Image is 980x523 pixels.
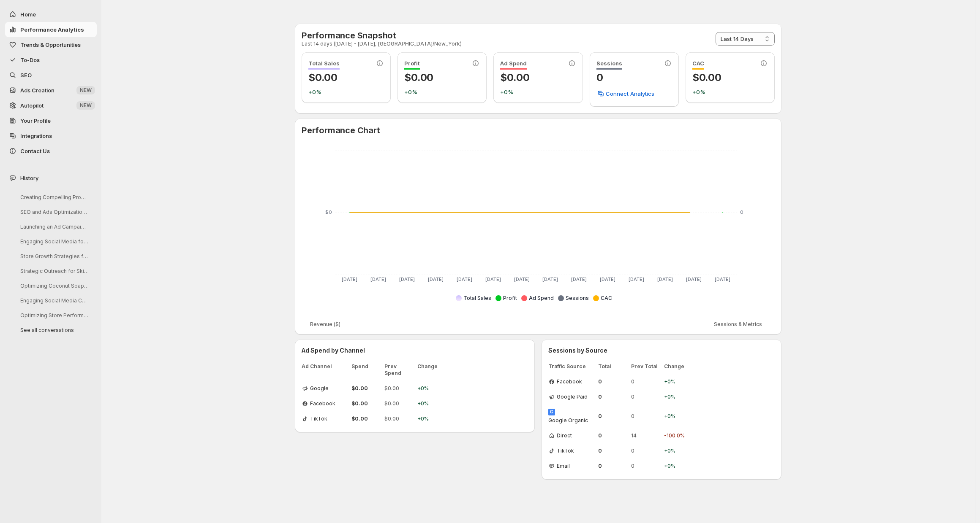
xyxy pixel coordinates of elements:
[5,113,97,128] a: Your Profile
[598,394,628,400] span: 0
[598,378,628,385] span: 0
[686,276,702,282] tspan: [DATE]
[596,71,672,84] p: 0
[557,378,582,385] span: Facebook
[342,276,357,282] tspan: [DATE]
[308,60,340,70] span: Total Sales
[20,117,51,124] span: Your Profile
[351,415,381,422] span: $0.00
[631,394,661,400] span: 0
[308,88,384,96] p: +0%
[14,309,94,322] button: Optimizing Store Performance Analysis Steps
[571,276,587,282] tspan: [DATE]
[404,71,480,84] p: $0.00
[5,67,97,83] a: SEO
[14,264,94,278] button: Strategic Outreach for Skincare Launch
[351,400,381,407] span: $0.00
[5,7,97,22] button: Home
[417,415,443,422] span: +0%
[20,102,44,109] span: Autopilot
[664,432,689,439] span: -100.0%
[500,60,527,70] span: Ad Spend
[14,294,94,307] button: Engaging Social Media Content Ideas
[692,71,768,84] p: $0.00
[5,52,97,67] button: To-Dos
[384,385,414,392] span: $0.00
[20,57,40,63] span: To-Dos
[20,26,84,33] span: Performance Analytics
[310,385,329,392] span: Google
[692,60,704,70] span: CAC
[631,448,661,454] span: 0
[5,22,97,37] button: Performance Analytics
[370,276,386,282] tspan: [DATE]
[591,87,659,100] button: Connect Analytics
[384,363,414,377] span: Prev Spend
[20,148,50,154] span: Contact Us
[631,463,661,469] span: 0
[302,346,528,355] h3: Ad Spend by Channel
[308,71,384,84] p: $0.00
[542,276,558,282] tspan: [DATE]
[14,250,94,263] button: Store Growth Strategies for This Month
[598,432,628,439] span: 0
[417,385,443,392] span: +0%
[557,463,570,469] span: Email
[20,87,54,94] span: Ads Creation
[463,295,491,301] span: Total Sales
[664,378,689,385] span: +0%
[664,394,689,400] span: +0%
[457,276,472,282] tspan: [DATE]
[548,363,595,370] span: Traffic Source
[740,209,743,215] tspan: 0
[557,448,574,454] span: TikTok
[601,295,612,301] span: CAC
[302,30,462,40] h2: Performance Snapshot
[20,11,36,18] span: Home
[566,295,589,301] span: Sessions
[631,413,661,420] span: 0
[629,276,644,282] tspan: [DATE]
[302,363,348,377] span: Ad Channel
[310,321,340,328] span: Revenue ($)
[715,276,730,282] tspan: [DATE]
[529,295,554,301] span: Ad Spend
[417,363,443,377] span: Change
[5,83,97,98] button: Ads Creation
[503,295,517,301] span: Profit
[310,400,335,407] span: Facebook
[384,400,414,407] span: $0.00
[5,128,97,143] a: Integrations
[714,321,762,328] span: Sessions & Metrics
[598,448,628,454] span: 0
[598,363,628,370] span: Total
[20,72,32,78] span: SEO
[600,276,615,282] tspan: [DATE]
[631,432,661,439] span: 14
[14,279,94,292] button: Optimizing Coconut Soap Product Pages for SEO
[557,394,588,400] span: Google Paid
[404,60,420,70] span: Profit
[14,205,94,218] button: SEO and Ads Optimization Strategies
[500,88,576,96] p: +0%
[14,324,94,337] button: See all conversations
[325,209,332,215] tspan: $0
[664,413,689,420] span: +0%
[310,415,327,422] span: TikTok
[596,60,622,70] span: Sessions
[500,71,576,84] p: $0.00
[631,378,661,385] span: 0
[5,143,97,159] button: Contact Us
[514,276,530,282] tspan: [DATE]
[548,409,555,415] div: G
[557,432,572,439] span: Direct
[351,363,381,377] span: Spend
[664,463,689,469] span: +0%
[302,40,462,47] p: Last 14 days ([DATE] - [DATE], [GEOGRAPHIC_DATA]/New_York)
[20,132,52,139] span: Integrations
[404,88,480,96] p: +0%
[631,363,661,370] span: Prev Total
[664,363,689,370] span: Change
[428,276,444,282] tspan: [DATE]
[606,89,654,98] span: Connect Analytics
